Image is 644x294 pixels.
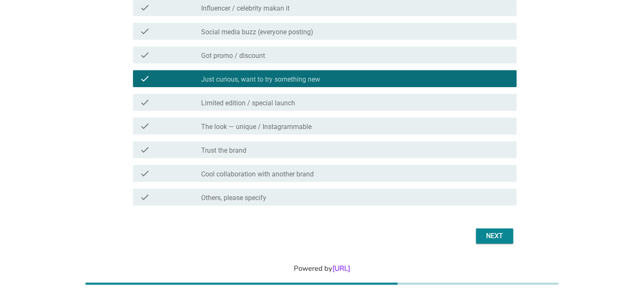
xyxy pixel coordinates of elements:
i: check [140,121,150,131]
i: check [140,3,150,13]
i: check [140,50,150,60]
label: Social media buzz (everyone posting) [201,28,313,36]
label: Others, please specify [201,194,266,202]
i: check [140,97,150,107]
label: Trust the brand [201,146,246,155]
div: Powered by [10,263,634,274]
i: check [140,168,150,179]
div: Next [483,231,506,241]
i: check [140,26,150,36]
a: [URL] [332,264,350,273]
label: Influencer / celebrity makan it [201,4,290,13]
i: check [140,74,150,84]
label: Just curious, want to try something new [201,75,320,84]
label: Got promo / discount [201,52,265,60]
label: Cool collaboration with another brand [201,170,314,179]
label: The look — unique / Instagrammable [201,123,312,131]
button: Next [476,228,513,244]
label: Limited edition / special launch [201,99,295,107]
i: check [140,145,150,155]
i: check [140,192,150,202]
